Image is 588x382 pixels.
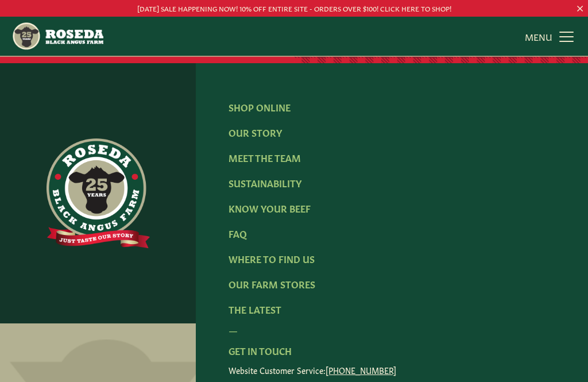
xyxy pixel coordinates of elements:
[229,323,555,337] div: —
[29,2,559,14] p: [DATE] SALE HAPPENING NOW! 10% OFF ENTIRE SITE - ORDERS OVER $100! CLICK HERE TO SHOP!
[229,202,311,214] a: Know Your Beef
[229,101,291,113] a: Shop Online
[229,364,555,376] p: Website Customer Service:
[229,303,281,315] a: The Latest
[229,277,315,290] a: Our Farm Stores
[229,252,315,265] a: Where To Find Us
[525,29,552,43] span: MENU
[229,126,282,138] a: Our Story
[326,364,396,376] a: [PHONE_NUMBER]
[229,227,247,240] a: FAQ
[11,17,576,56] nav: Main Navigation
[229,151,301,164] a: Meet The Team
[47,138,150,249] img: https://roseda.com/wp-content/uploads/2021/06/roseda-25-full@2x.png
[11,21,103,51] img: https://roseda.com/wp-content/uploads/2021/05/roseda-25-header.png
[229,176,301,189] a: Sustainability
